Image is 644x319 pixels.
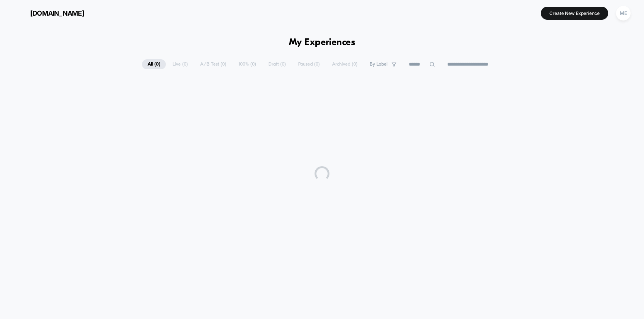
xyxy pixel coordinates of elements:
button: Create New Experience [541,7,608,20]
button: ME [614,6,633,21]
span: [DOMAIN_NAME] [30,9,84,17]
h1: My Experiences [289,37,356,48]
span: All ( 0 ) [142,59,166,69]
button: [DOMAIN_NAME] [11,7,86,19]
div: ME [616,6,631,20]
span: By Label [370,61,388,67]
